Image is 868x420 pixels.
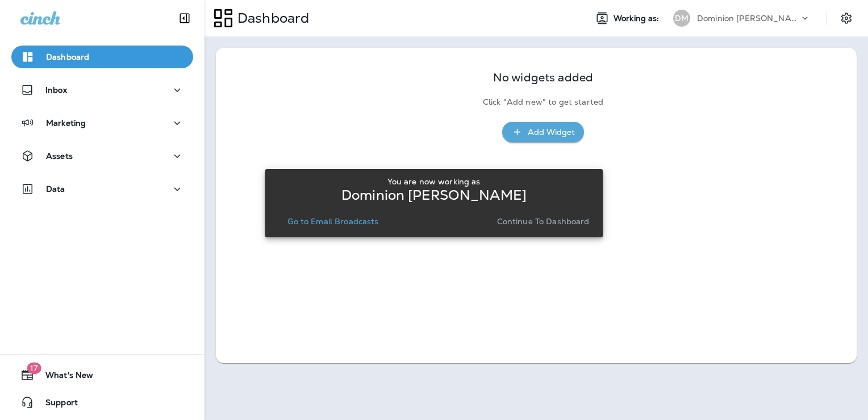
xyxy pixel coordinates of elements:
p: Dashboard [233,10,309,27]
button: Data [11,178,193,200]
p: Continue to Dashboard [497,217,590,226]
span: What's New [34,370,93,384]
button: Support [11,391,193,414]
span: Working as: [614,14,662,23]
button: Settings [836,8,857,28]
p: Go to Email Broadcasts [287,217,378,226]
p: Dominion [PERSON_NAME] [341,191,527,200]
span: Support [34,398,78,411]
p: Assets [46,151,73,160]
button: Go to Email Broadcasts [283,213,383,229]
button: Dashboard [11,46,193,68]
button: 17What's New [11,364,193,386]
p: Data [46,184,65,193]
button: Collapse Sidebar [169,7,201,30]
button: Continue to Dashboard [493,213,594,229]
p: You are now working as [387,177,480,186]
span: 17 [27,363,41,374]
p: Dominion [PERSON_NAME] [697,14,799,23]
p: Dashboard [46,52,89,61]
button: Marketing [11,112,193,134]
p: Marketing [46,118,86,127]
div: DM [673,10,690,27]
button: Inbox [11,79,193,101]
p: Inbox [45,85,67,94]
button: Assets [11,145,193,167]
